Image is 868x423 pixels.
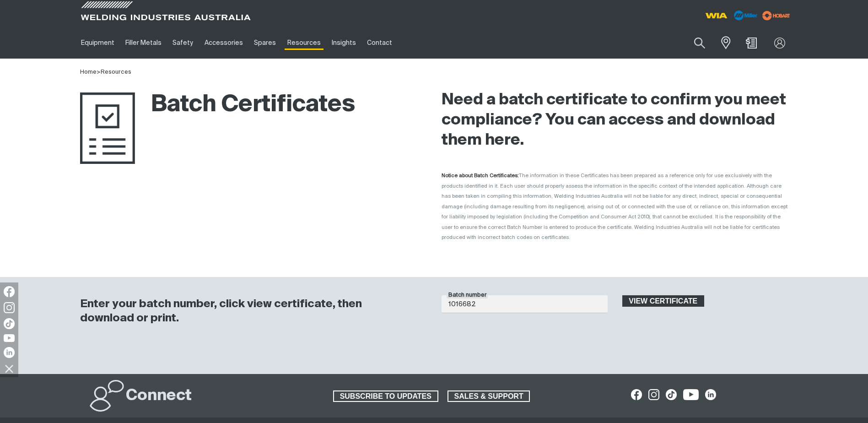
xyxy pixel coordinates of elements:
span: The information in these Certificates has been prepared as a reference only for use exclusively w... [442,173,787,240]
img: Instagram [4,302,15,313]
img: YouTube [4,334,15,342]
a: Spares [248,27,281,59]
img: hide socials [1,361,17,376]
img: LinkedIn [4,347,15,358]
input: Product name or item number... [673,32,715,54]
h2: Connect [126,386,192,406]
a: Accessories [199,27,248,59]
a: Shopping cart (0 product(s)) [744,38,759,49]
a: Resources [101,69,131,75]
button: Search products [684,32,715,54]
img: miller [760,9,793,22]
span: > [97,69,101,75]
span: SALES & SUPPORT [448,390,529,402]
a: Equipment [75,27,120,59]
a: Resources [281,27,326,59]
a: SUBSCRIBE TO UPDATES [333,390,438,402]
span: SUBSCRIBE TO UPDATES [334,390,437,402]
a: Filler Metals [120,27,167,59]
a: SALES & SUPPORT [447,390,530,402]
h2: Need a batch certificate to confirm you meet compliance? You can access and download them here. [442,90,788,151]
nav: Main [75,27,614,59]
strong: Notice about Batch Certificates: [442,173,519,178]
span: View certificate [623,295,704,307]
h3: Enter your batch number, click view certificate, then download or print. [80,297,418,325]
button: View certificate [622,295,705,307]
a: Safety [167,27,199,59]
img: TikTok [4,318,15,329]
a: Insights [326,27,361,59]
a: Contact [361,27,398,59]
img: Facebook [4,286,15,297]
a: Home [80,69,97,75]
h1: Batch Certificates [80,90,355,120]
